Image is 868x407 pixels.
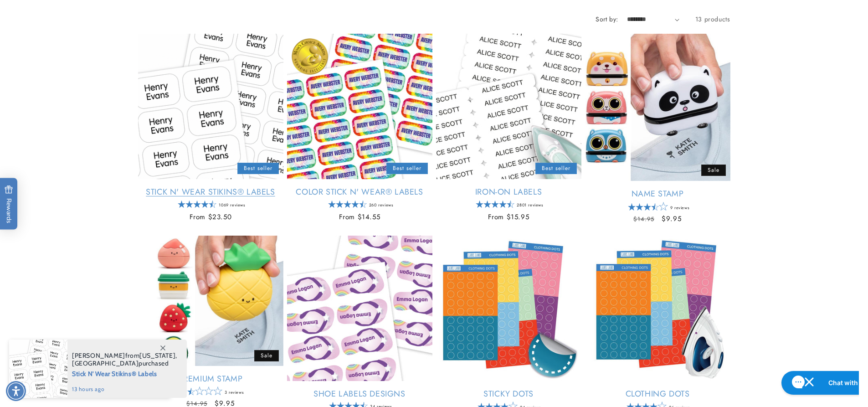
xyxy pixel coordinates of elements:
[72,385,177,393] span: 13 hours ago
[6,381,26,401] div: Accessibility Menu
[695,15,730,24] span: 13 products
[287,187,432,197] a: Color Stick N' Wear® Labels
[72,359,139,367] span: [GEOGRAPHIC_DATA]
[5,3,101,27] button: Gorgias live chat
[585,389,730,399] a: Clothing Dots
[72,352,177,367] span: from , purchased
[436,187,581,197] a: Iron-On Labels
[777,368,859,398] iframe: Gorgias live chat messenger
[138,374,283,384] a: Premium Stamp
[585,189,730,199] a: Name Stamp
[287,389,432,399] a: Shoe Labels Designs
[51,10,90,20] h2: Chat with us
[7,334,115,361] iframe: Sign Up via Text for Offers
[138,187,283,197] a: Stick N' Wear Stikins® Labels
[596,15,618,24] label: Sort by:
[436,389,581,399] a: Sticky Dots
[5,185,13,223] span: Rewards
[139,351,175,360] span: [US_STATE]
[72,367,177,379] span: Stick N' Wear Stikins® Labels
